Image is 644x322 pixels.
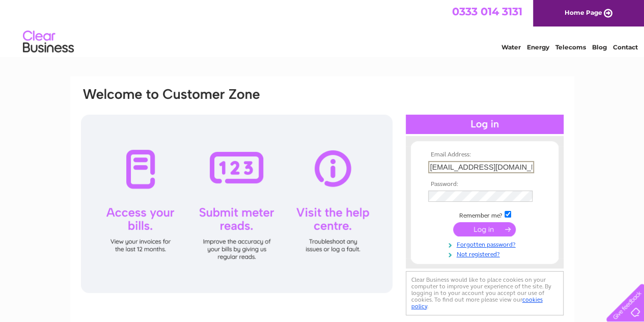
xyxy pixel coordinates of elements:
[613,43,638,51] a: Contact
[406,271,564,315] div: Clear Business would like to place cookies on your computer to improve your experience of the sit...
[411,296,543,310] a: cookies policy
[426,209,544,220] td: Remember me?
[555,43,586,51] a: Telecoms
[428,249,544,258] a: Not registered?
[428,239,544,249] a: Forgotten password?
[592,43,607,51] a: Blog
[501,43,521,51] a: Water
[426,151,544,158] th: Email Address:
[22,26,74,58] img: logo.png
[452,5,522,18] a: 0333 014 3131
[527,43,549,51] a: Energy
[453,222,516,236] input: Submit
[426,181,544,188] th: Password:
[82,6,563,49] div: Clear Business is a trading name of Verastar Limited (registered in [GEOGRAPHIC_DATA] No. 3667643...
